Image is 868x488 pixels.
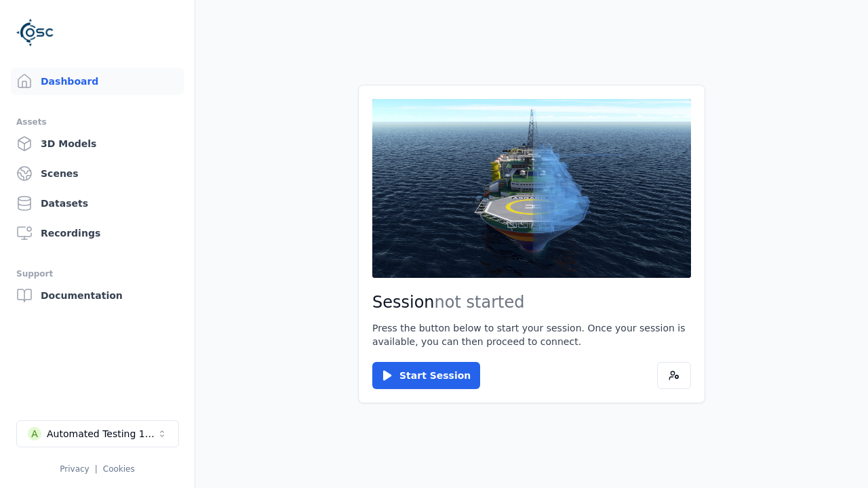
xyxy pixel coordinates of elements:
a: Privacy [60,464,89,474]
span: | [95,464,98,474]
a: 3D Models [11,130,184,157]
div: Assets [16,114,178,130]
a: Recordings [11,220,184,247]
p: Press the button below to start your session. Once your session is available, you can then procee... [372,321,691,348]
h2: Session [372,291,691,313]
div: Support [16,266,178,282]
a: Datasets [11,190,184,217]
div: A [28,427,41,441]
div: Automated Testing 1 - Playwright [47,427,157,441]
button: Select a workspace [16,420,179,447]
a: Documentation [11,282,184,309]
a: Dashboard [11,68,184,95]
img: Logo [16,14,54,52]
button: Start Session [372,362,480,389]
a: Cookies [103,464,135,474]
a: Scenes [11,160,184,187]
span: not started [435,293,525,312]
